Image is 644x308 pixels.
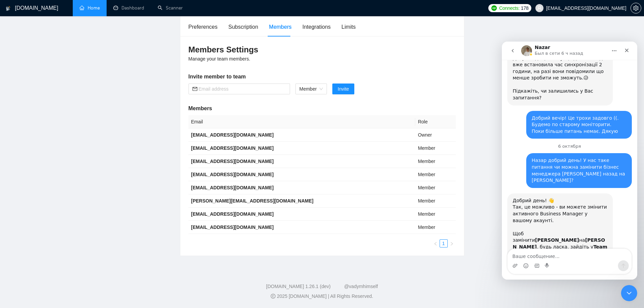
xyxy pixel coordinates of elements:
td: Owner [415,128,456,142]
td: Member [415,181,456,194]
td: Member [415,194,456,208]
button: Invite [332,84,354,94]
b: [EMAIL_ADDRESS][DOMAIN_NAME] [191,145,274,151]
input: Email address [199,85,286,93]
a: dashboardDashboard [113,5,144,11]
button: Средство выбора эмодзи [21,221,27,227]
button: right [448,239,456,247]
li: Next Page [448,239,456,247]
b: [EMAIL_ADDRESS][DOMAIN_NAME] [191,132,274,138]
div: Добрий день! 👋 Так, це можливо - ви можете змінити активного Business Manager у вашому акаунті. Щ... [11,156,106,242]
span: mail [193,87,197,91]
button: Средство выбора GIF-файла [32,221,38,227]
th: Email [188,115,415,128]
img: logo [6,3,10,14]
div: Subscription [228,23,258,31]
img: upwork-logo.png [491,5,497,11]
span: left [434,242,438,246]
div: Integrations [303,23,331,31]
a: homeHome [80,5,100,11]
textarea: Ваше сообщение... [6,207,130,219]
span: 178 [521,4,528,12]
button: Start recording [43,221,48,227]
td: Member [415,155,456,168]
b: [PERSON_NAME] [11,196,103,208]
b: [EMAIL_ADDRESS][DOMAIN_NAME] [191,185,274,190]
a: searchScanner [158,5,183,11]
b: [EMAIL_ADDRESS][DOMAIN_NAME] [191,211,274,217]
h5: Invite member to team [188,73,456,81]
span: copyright [271,294,275,299]
th: Role [415,115,456,128]
li: 1 [440,239,448,247]
b: [EMAIL_ADDRESS][DOMAIN_NAME] [191,159,274,164]
span: Member [299,84,323,94]
a: @vadymhimself [344,284,378,289]
a: 1 [440,240,447,247]
button: Отправить сообщение… [116,219,127,230]
span: Manage your team members. [188,56,250,62]
a: [DOMAIN_NAME] 1.26.1 (dev) [266,284,331,289]
span: setting [631,5,641,11]
td: Member [415,142,456,155]
h5: Members [188,104,456,113]
div: Preferences [188,23,218,31]
div: Members [269,23,292,31]
b: [PERSON_NAME][EMAIL_ADDRESS][DOMAIN_NAME] [191,198,314,204]
b: [PERSON_NAME] [33,196,77,201]
button: Добавить вложение [10,221,16,227]
h3: Members Settings [188,44,456,55]
span: user [537,6,542,10]
button: setting [630,3,641,14]
li: Previous Page [431,239,440,247]
div: 2025 [DOMAIN_NAME] | All Rights Reserved. [5,293,639,300]
button: left [431,239,440,247]
iframe: Intercom live chat [502,42,637,280]
b: [EMAIL_ADDRESS][DOMAIN_NAME] [191,172,274,177]
iframe: Intercom live chat [621,285,637,301]
td: Member [415,208,456,221]
a: setting [630,5,641,11]
div: Добрий день! 👋Так, це можливо - ви можете змінити активного Business Manager у вашому акаунті.Щоб... [5,152,111,246]
span: Invite [338,85,349,93]
td: Member [415,168,456,181]
div: Nazar говорит… [5,152,130,261]
span: right [450,242,454,246]
span: Connects: [499,4,519,12]
b: [EMAIL_ADDRESS][DOMAIN_NAME] [191,224,274,230]
td: Member [415,221,456,234]
div: Limits [341,23,356,31]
